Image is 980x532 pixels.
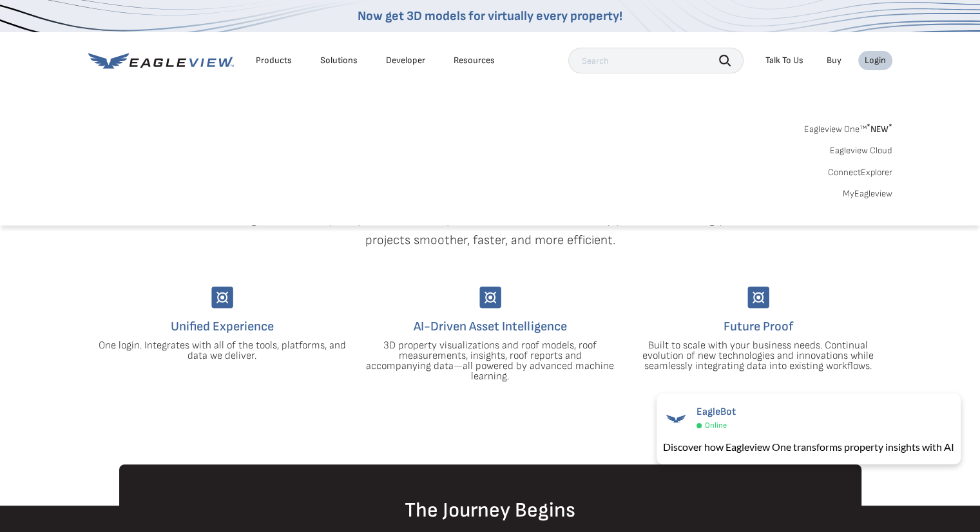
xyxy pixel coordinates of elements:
img: Group-9744.svg [211,287,233,309]
a: ConnectExplorer [828,167,892,178]
p: One login. Integrates with all of the tools, platforms, and data we deliver. [98,341,347,361]
span: EagleBot [697,406,736,418]
p: Eagleview One™ puts powerful AI and precise 3D models in one easy platform—making your projects s... [215,209,766,251]
p: 3D property visualizations and roof models, roof measurements, insights, roof reports and accompa... [366,341,615,382]
h2: The Journey Begins [119,500,861,521]
div: Talk To Us [765,55,803,66]
a: MyEagleview [843,188,892,200]
a: Developer [386,55,425,66]
div: Login [865,55,886,66]
div: Resources [454,55,495,66]
a: Eagleview Cloud [830,145,892,157]
img: EagleBot [663,406,689,432]
a: Now get 3D models for virtually every property! [358,8,622,24]
h4: Future Proof [634,316,883,337]
h4: Unified Experience [98,316,347,337]
span: Online [705,421,727,430]
a: Eagleview One™*NEW* [804,120,892,135]
span: NEW [867,124,892,135]
div: Discover how Eagleview One transforms property insights with AI [663,439,954,455]
img: Group-9744.svg [747,287,769,309]
div: Products [256,55,292,66]
div: Solutions [320,55,358,66]
a: Buy [827,55,841,66]
img: Group-9744.svg [479,287,501,309]
input: Search [568,48,744,73]
h4: AI-Driven Asset Intelligence [366,316,615,337]
p: Built to scale with your business needs. Continual evolution of new technologies and innovations ... [634,341,883,372]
